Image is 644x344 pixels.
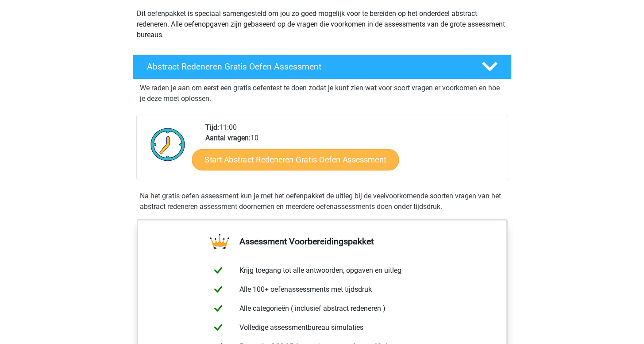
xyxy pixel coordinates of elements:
h4: Abstract Redeneren Gratis Oefen Assessment [147,62,467,72]
a: Abstract Redeneren Gratis Oefen Assessment [129,54,515,79]
b: Tijd: [205,123,219,131]
a: Start Abstract Redeneren Gratis Oefen Assessment [192,149,399,170]
div: 11:00 10 [199,122,507,180]
p: We raden je aan om eerst een gratis oefentest te doen zodat je kunt zien wat voor soort vragen er... [140,83,505,104]
img: Klok [146,122,190,166]
b: Aantal vragen: [205,134,251,142]
div: Na het gratis oefen assessment kun je met het oefenpakket de uitleg bij de veelvoorkomende soorte... [136,191,508,212]
p: Dit oefenpakket is speciaal samengesteld om jou zo goed mogelijk voor te bereiden op het onderdee... [137,8,508,40]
